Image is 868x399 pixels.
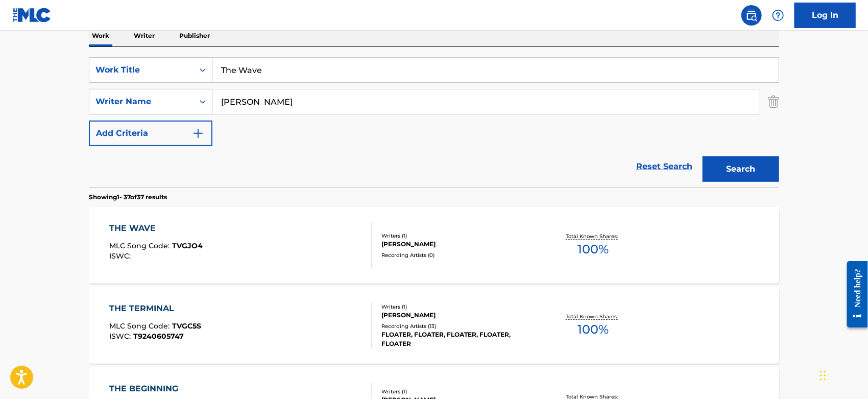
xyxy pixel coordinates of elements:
[176,25,213,46] p: Publisher
[110,321,173,331] span: MLC Song Code :
[741,5,762,26] a: Public Search
[110,302,202,315] div: THE TERMINAL
[381,240,536,249] div: [PERSON_NAME]
[381,251,536,259] div: Recording Artists ( 0 )
[134,332,184,341] span: T9240605747
[566,232,620,240] p: Total Known Shares:
[12,8,52,22] img: MLC Logo
[381,303,536,311] div: Writers ( 1 )
[110,383,202,395] div: THE BEGINNING
[89,287,779,364] a: THE TERMINALMLC Song Code:TVGC5SISWC:T9240605747Writers (1)[PERSON_NAME]Recording Artists (13)FLO...
[768,5,788,26] div: Help
[577,240,609,259] span: 100 %
[110,332,134,341] span: ISWC :
[110,251,134,261] span: ISWC :
[173,241,203,250] span: TVGJO4
[839,253,868,335] iframe: Resource Center
[89,193,167,202] p: Showing 1 - 37 of 37 results
[89,25,112,46] p: Work
[703,156,779,182] button: Search
[381,311,536,320] div: [PERSON_NAME]
[173,321,202,331] span: TVGC5S
[577,320,609,339] span: 100 %
[794,3,856,28] a: Log In
[110,241,173,250] span: MLC Song Code :
[381,388,536,395] div: Writers ( 1 )
[566,313,620,320] p: Total Known Shares:
[820,360,826,391] div: Drag
[381,322,536,330] div: Recording Artists ( 13 )
[89,207,779,284] a: THE WAVEMLC Song Code:TVGJO4ISWC:Writers (1)[PERSON_NAME]Recording Artists (0)Total Known Shares:...
[131,25,158,46] p: Writer
[381,330,536,348] div: FLOATER, FLOATER, FLOATER, FLOATER, FLOATER
[745,9,758,21] img: search
[95,96,187,108] div: Writer Name
[89,57,779,187] form: Search Form
[817,350,868,399] iframe: Chat Widget
[110,222,203,234] div: THE WAVE
[95,64,187,76] div: Work Title
[768,89,779,114] img: Delete Criterion
[631,155,697,178] a: Reset Search
[89,121,212,146] button: Add Criteria
[192,127,204,139] img: 9d2ae6d4665cec9f34b9.svg
[772,9,784,21] img: help
[381,232,536,240] div: Writers ( 1 )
